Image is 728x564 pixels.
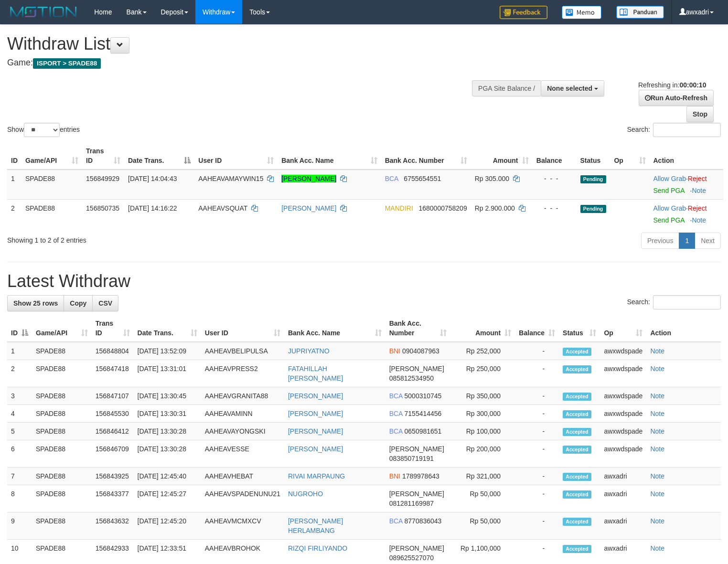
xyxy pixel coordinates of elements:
td: - [515,360,559,387]
td: Rp 100,000 [450,423,515,440]
a: [PERSON_NAME] [288,445,343,453]
a: Send PGA [653,187,685,194]
h1: Withdraw List [7,34,476,53]
td: AAHEAVSPADENUNU21 [201,485,284,512]
strong: 00:00:10 [679,81,706,89]
span: Copy 083850719191 to clipboard [389,455,434,462]
td: AAHEAVAYONGSKI [201,423,284,440]
td: 156843925 [92,468,134,485]
span: AAHEAVAMAYWIN15 [198,175,263,182]
span: [DATE] 14:04:43 [128,175,177,182]
input: Search: [653,295,721,309]
td: SPADE88 [21,170,82,200]
div: Showing 1 to 2 of 2 entries [7,232,296,245]
a: [PERSON_NAME] [288,427,343,435]
th: Op: activate to sort column ascending [610,142,649,170]
span: Copy 081281169987 to clipboard [389,500,434,507]
td: - [515,468,559,485]
span: None selected [547,85,592,92]
td: SPADE88 [32,468,92,485]
span: Rp 305.000 [475,175,509,182]
span: [PERSON_NAME] [389,445,444,453]
label: Show entries [7,123,80,137]
div: - - - [536,174,573,183]
span: [PERSON_NAME] [389,365,444,372]
td: SPADE88 [32,360,92,387]
td: - [515,485,559,512]
td: awxwdspade [600,440,646,468]
td: [DATE] 13:31:01 [134,360,201,387]
a: Note [650,392,664,400]
td: [DATE] 12:45:20 [134,512,201,540]
span: 156850735 [86,204,119,212]
span: Accepted [563,348,591,356]
span: Rp 2.900.000 [475,204,515,212]
td: awxwdspade [600,405,646,423]
td: 2 [7,199,21,229]
td: SPADE88 [32,387,92,405]
td: [DATE] 12:45:40 [134,468,201,485]
span: Pending [580,175,606,183]
span: BCA [389,517,403,525]
td: AAHEAVAMINN [201,405,284,423]
span: BNI [389,347,400,355]
a: Note [650,365,664,372]
td: 3 [7,387,32,405]
a: [PERSON_NAME] [288,410,343,417]
th: Date Trans.: activate to sort column ascending [134,315,201,342]
th: Amount: activate to sort column ascending [450,315,515,342]
a: Note [650,517,664,525]
td: awxwdspade [600,387,646,405]
td: 8 [7,485,32,512]
td: awxadri [600,468,646,485]
td: [DATE] 13:30:28 [134,440,201,468]
td: 156845530 [92,405,134,423]
td: 6 [7,440,32,468]
td: 156846412 [92,423,134,440]
td: 156848804 [92,342,134,360]
td: [DATE] 13:30:31 [134,405,201,423]
a: Reject [688,204,707,212]
span: Copy 0904087963 to clipboard [402,347,439,355]
td: [DATE] 12:45:27 [134,485,201,512]
th: Action [646,315,721,342]
span: Accepted [563,490,591,499]
span: Copy 8770836043 to clipboard [405,517,442,525]
span: Copy 0650981651 to clipboard [405,427,442,435]
th: ID: activate to sort column descending [7,315,32,342]
span: · [653,204,688,212]
td: Rp 252,000 [450,342,515,360]
h4: Game: [7,58,476,68]
a: [PERSON_NAME] [288,392,343,400]
a: Run Auto-Refresh [639,90,714,106]
td: AAHEAVMCMXCV [201,512,284,540]
a: Stop [686,106,714,122]
label: Search: [627,123,721,137]
a: Send PGA [653,216,685,224]
th: Trans ID: activate to sort column ascending [82,142,124,170]
a: Note [650,544,664,552]
td: 1 [7,342,32,360]
a: [PERSON_NAME] [281,175,336,182]
span: BCA [389,410,403,417]
td: SPADE88 [32,440,92,468]
td: AAHEAVPRESS2 [201,360,284,387]
td: AAHEAVGRANITA88 [201,387,284,405]
td: - [515,387,559,405]
span: Copy 5000310745 to clipboard [405,392,442,400]
td: SPADE88 [21,199,82,229]
th: Action [650,142,724,170]
td: 156847418 [92,360,134,387]
img: panduan.png [616,6,664,19]
span: Copy 1789978643 to clipboard [402,472,439,480]
td: - [515,342,559,360]
td: Rp 200,000 [450,440,515,468]
span: 156849929 [86,175,119,182]
td: SPADE88 [32,342,92,360]
a: Copy [64,295,93,311]
span: Copy 1680000758209 to clipboard [418,204,467,212]
td: [DATE] 13:30:28 [134,423,201,440]
td: AAHEAVHEBAT [201,468,284,485]
th: Bank Acc. Name: activate to sort column ascending [284,315,385,342]
span: BCA [389,427,403,435]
